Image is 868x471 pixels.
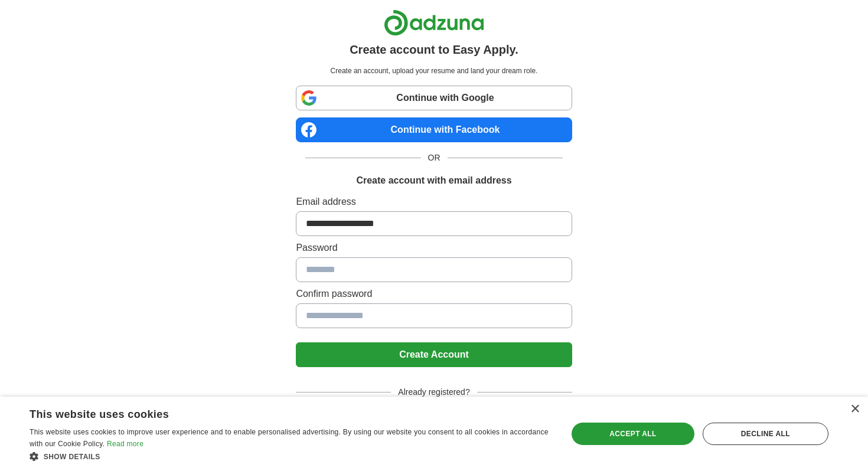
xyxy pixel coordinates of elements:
[296,86,572,110] a: Continue with Google
[850,405,859,414] div: Close
[296,342,572,367] button: Create Account
[44,453,100,461] span: Show details
[572,423,694,445] div: Accept all
[30,450,552,462] div: Show details
[296,195,572,209] label: Email address
[350,41,518,58] h1: Create account to Easy Apply.
[30,428,549,448] span: This website uses cookies to improve user experience and to enable personalised advertising. By u...
[298,66,569,76] p: Create an account, upload your resume and land your dream role.
[107,440,143,448] a: Read more, opens a new window
[296,287,572,301] label: Confirm password
[296,117,572,142] a: Continue with Facebook
[391,386,477,398] span: Already registered?
[703,423,828,445] div: Decline all
[384,9,484,36] img: Adzuna logo
[296,241,572,255] label: Password
[421,152,448,164] span: OR
[356,174,511,188] h1: Create account with email address
[30,404,522,421] div: This website uses cookies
